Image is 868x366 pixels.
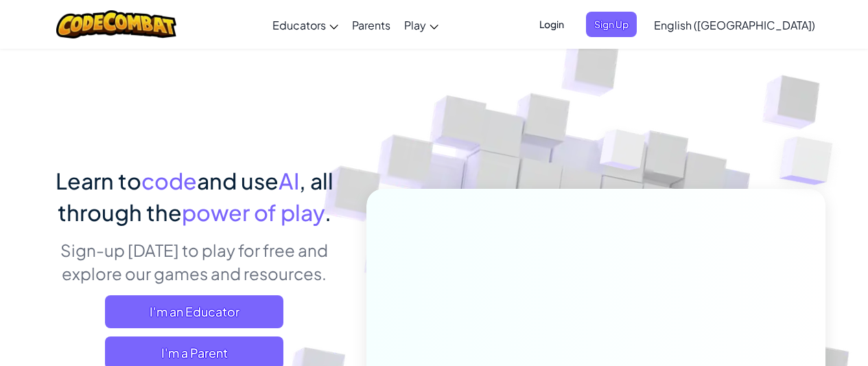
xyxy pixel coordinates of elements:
[141,167,197,194] span: code
[279,167,299,194] span: AI
[574,102,672,205] img: Overlap cubes
[266,6,345,43] a: Educators
[654,18,815,32] span: English ([GEOGRAPHIC_DATA])
[182,198,325,226] span: power of play
[56,167,141,194] span: Learn to
[404,18,426,32] span: Play
[105,295,283,328] a: I'm an Educator
[197,167,279,194] span: and use
[397,6,445,43] a: Play
[531,12,572,37] button: Login
[325,198,331,226] span: .
[647,6,822,43] a: English ([GEOGRAPHIC_DATA])
[586,12,637,37] button: Sign Up
[43,238,346,285] p: Sign-up [DATE] to play for free and explore our games and resources.
[56,10,176,38] img: CodeCombat logo
[345,6,397,43] a: Parents
[272,18,326,32] span: Educators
